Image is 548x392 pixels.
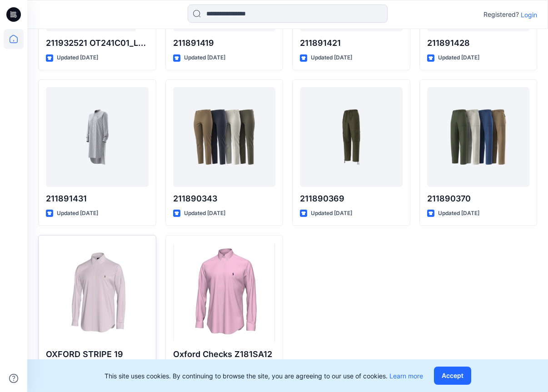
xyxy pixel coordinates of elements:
[427,87,530,187] a: 211890370
[57,209,98,218] p: Updated [DATE]
[46,37,149,49] p: 211932521 OT241C01_LS CRLTE ST
[300,192,403,205] p: 211890369
[300,37,403,49] p: 211891421
[173,37,276,49] p: 211891419
[57,53,98,63] p: Updated [DATE]
[438,53,479,63] p: Updated [DATE]
[427,192,530,205] p: 211890370
[105,371,423,381] p: This site uses cookies. By continuing to browse the site, you are agreeing to our use of cookies.
[184,209,225,218] p: Updated [DATE]
[46,243,149,343] a: OXFORD STRIPE 19
[521,10,537,20] p: Login
[438,209,479,218] p: Updated [DATE]
[434,367,471,385] button: Accept
[46,348,149,361] p: OXFORD STRIPE 19
[173,243,276,343] a: Oxford Checks Z181SA12
[427,37,530,49] p: 211891428
[173,87,276,187] a: 211890343
[173,192,276,205] p: 211890343
[311,209,352,218] p: Updated [DATE]
[483,9,519,20] p: Registered?
[184,53,225,63] p: Updated [DATE]
[311,53,352,63] p: Updated [DATE]
[46,87,149,187] a: 211891431
[389,372,423,380] a: Learn more
[173,348,276,361] p: Oxford Checks Z181SA12
[46,192,149,205] p: 211891431
[300,87,403,187] a: 211890369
